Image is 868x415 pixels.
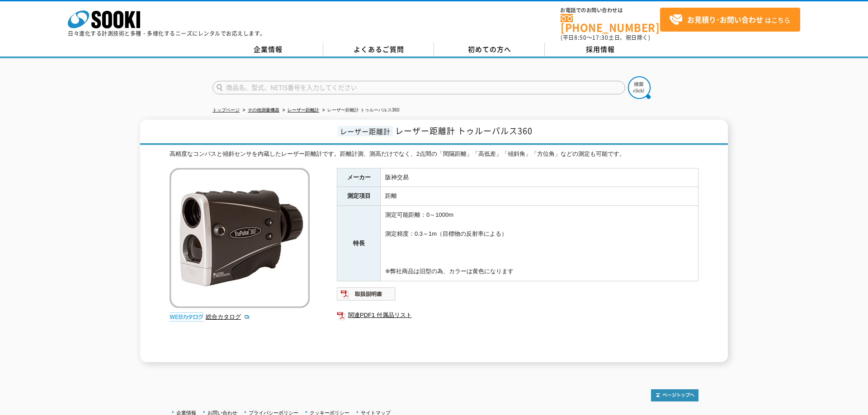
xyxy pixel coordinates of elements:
img: レーザー距離計 トゥルーパルス360 [170,168,310,308]
img: 取扱説明書 [337,287,396,301]
th: メーカー [337,168,381,187]
a: 関連PDF1 付属品リスト [337,309,698,321]
a: トップページ [212,107,240,112]
a: 採用情報 [545,43,656,56]
span: はこちら [669,13,790,27]
a: [PHONE_NUMBER] [561,14,660,33]
th: 特長 [337,206,381,281]
a: レーザー距離計 [288,107,319,112]
img: webカタログ [170,312,203,322]
a: 企業情報 [212,43,323,56]
span: お電話でのお問い合わせは [561,8,660,13]
span: 8:50 [574,33,587,42]
span: (平日 ～ 土日、祝日除く) [561,33,650,42]
a: その他測量機器 [248,107,279,112]
th: 測定項目 [337,187,381,206]
td: 距離 [381,187,698,206]
img: トップページへ [651,389,698,401]
strong: お見積り･お問い合わせ [687,14,763,25]
li: レーザー距離計 トゥルーパルス360 [321,106,399,115]
a: 取扱説明書 [337,293,396,299]
input: 商品名、型式、NETIS番号を入力してください [212,81,625,94]
div: 高精度なコンパスと傾斜センサを内蔵したレーザー距離計です。距離計測、測高だけでなく、2点間の「間隔距離」「高低差」「傾斜角」「方位角」などの測定も可能です。 [170,149,698,159]
span: 17:30 [592,33,609,42]
span: レーザー距離計 [338,126,393,136]
a: よくあるご質問 [323,43,434,56]
img: btn_search.png [628,76,651,99]
span: 初めての方へ [468,44,511,54]
a: 初めての方へ [434,43,545,56]
td: 阪神交易 [381,168,698,187]
a: お見積り･お問い合わせはこちら [660,8,800,32]
span: レーザー距離計 トゥルーパルス360 [395,125,533,137]
p: 日々進化する計測技術と多種・多様化するニーズにレンタルでお応えします。 [68,31,266,36]
a: 総合カタログ [206,313,250,320]
td: 測定可能距離：0～1000m 測定精度：0.3～1m（目標物の反射率による） ※弊社商品は旧型の為、カラーは黄色になります [381,206,698,281]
